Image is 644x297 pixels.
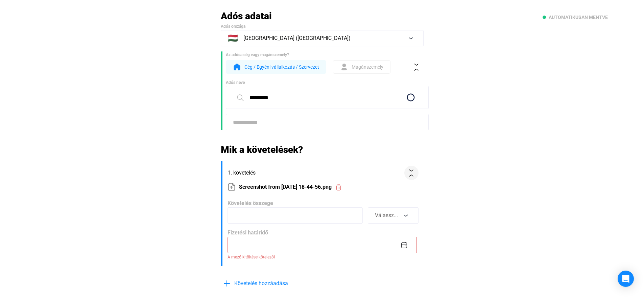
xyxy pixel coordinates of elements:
[404,166,419,180] button: collapse
[228,34,238,42] span: 🇭🇺
[335,184,342,191] img: trash-red
[226,60,326,74] button: form-orgCég / Egyéni vállalkozás / Szervezet
[413,64,420,71] img: collapse
[400,241,408,249] button: calendar
[618,271,634,287] div: Open Intercom Messenger
[375,212,398,219] span: Válassz...
[243,34,351,42] span: [GEOGRAPHIC_DATA] ([GEOGRAPHIC_DATA])
[221,24,245,29] span: Adós országa
[340,63,348,71] img: form-ind
[228,169,402,177] span: 1. követelés
[233,63,241,71] img: form-org
[244,63,319,71] span: Cég / Egyéni vállalkozás / Szervezet
[221,144,424,156] h2: Mik a követelések?
[333,60,390,74] button: form-indMagánszemély
[409,60,424,74] button: collapse
[408,169,415,177] img: collapse
[226,79,424,86] div: Adós neve
[226,51,424,58] div: Az adósa cég vagy magánszemély?
[332,180,346,194] button: trash-red
[239,183,332,191] span: Screenshot from [DATE] 18-44-56.png
[228,183,236,191] img: upload-paper
[352,63,383,71] span: Magánszemély
[223,279,231,288] img: plus-blue
[228,229,268,236] span: Fizetési határidő
[228,200,273,206] span: Követelés összege
[401,242,408,249] img: calendar
[228,253,419,261] span: A mező kitöltése kötelező!
[221,276,322,291] button: plus-blueKövetelés hozzáadása
[368,207,419,224] button: Válassz...
[221,30,424,46] button: 🇭🇺[GEOGRAPHIC_DATA] ([GEOGRAPHIC_DATA])
[221,10,424,22] h2: Adós adatai
[234,279,288,288] span: Követelés hozzáadása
